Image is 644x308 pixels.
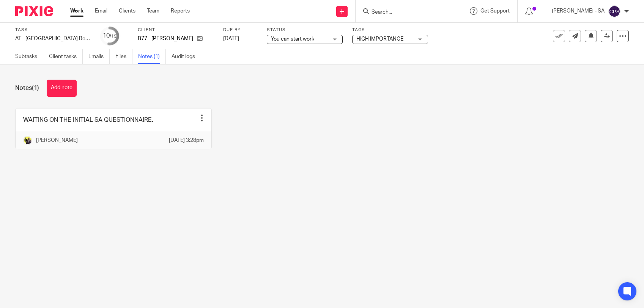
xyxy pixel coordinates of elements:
label: Client [138,27,214,33]
a: Reports [171,7,190,15]
p: [PERSON_NAME] [36,137,78,144]
img: Pixie [15,6,53,16]
label: Task [15,27,91,33]
span: (1) [32,85,39,91]
a: Subtasks [15,49,43,64]
a: Emails [88,49,110,64]
a: Notes (1) [138,49,166,64]
span: Get Support [480,8,510,14]
img: Yemi-Starbridge.jpg [23,136,32,145]
small: /19 [110,34,117,38]
h1: Notes [15,84,39,92]
div: AT - [GEOGRAPHIC_DATA] Return - PE [DATE] [15,35,91,42]
p: [DATE] 3:28pm [169,137,204,144]
p: B77 - [PERSON_NAME] [138,35,193,42]
label: Tags [352,27,428,33]
span: HIGH IMPORTANCE [356,36,403,42]
a: Clients [119,7,135,15]
label: Status [267,27,343,33]
div: AT - SA Return - PE 05-04-2025 [15,35,91,42]
label: Due by [223,27,257,33]
span: You can start work [271,36,314,42]
a: Files [115,49,132,64]
input: Search [371,9,439,16]
a: Email [95,7,107,15]
p: [PERSON_NAME] - SA [552,7,605,15]
a: Client tasks [49,49,83,64]
a: Audit logs [172,49,201,64]
a: Team [147,7,159,15]
span: [DATE] [223,36,239,41]
div: 10 [103,31,117,40]
img: svg%3E [608,5,620,17]
a: Work [70,7,83,15]
button: Add note [47,80,77,97]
